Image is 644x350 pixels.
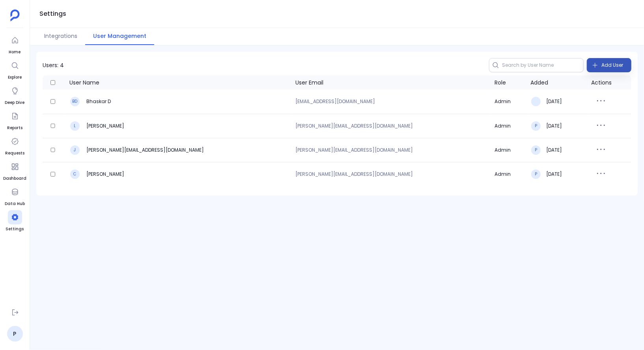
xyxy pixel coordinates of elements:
[491,162,528,186] td: Admin
[535,148,537,152] p: P
[36,28,85,45] button: Integrations
[546,123,562,129] h3: [DATE]
[495,79,506,87] div: Role
[587,58,631,72] button: Add User
[85,171,124,177] h3: [PERSON_NAME]
[535,124,537,128] p: P
[295,148,488,152] p: [PERSON_NAME][EMAIL_ADDRESS][DOMAIN_NAME]
[489,58,584,72] input: Search by User Name
[295,79,323,87] div: User Email
[39,8,66,19] h1: Settings
[601,59,623,72] span: Add User
[5,201,25,207] span: Data Hub
[69,79,99,87] div: User Name
[592,79,612,87] div: Actions
[491,90,528,114] td: Admin
[3,160,26,182] a: Dashboard
[5,100,25,106] span: Deep Dive
[7,109,22,131] a: Reports
[7,125,22,131] span: Reports
[546,147,562,153] h3: [DATE]
[295,124,488,128] p: [PERSON_NAME][EMAIL_ADDRESS][DOMAIN_NAME]
[8,33,22,55] a: Home
[5,185,25,207] a: Data Hub
[8,58,22,81] a: Explore
[5,84,25,106] a: Deep Dive
[85,123,124,129] h3: [PERSON_NAME]
[74,124,76,128] p: L
[546,171,562,177] h3: [DATE]
[8,74,22,81] span: Explore
[10,9,20,21] img: petavue logo
[5,134,24,156] a: Requests
[6,226,24,232] span: Settings
[295,99,488,104] p: [EMAIL_ADDRESS][DOMAIN_NAME]
[85,28,154,45] button: User Management
[85,147,204,153] h3: [PERSON_NAME][EMAIL_ADDRESS][DOMAIN_NAME]
[43,61,64,69] p: Users: 4
[5,150,24,156] span: Requests
[530,79,548,87] div: Added
[546,98,562,105] h3: [DATE]
[8,49,22,55] span: Home
[491,138,528,162] td: Admin
[74,148,76,152] p: J
[7,326,23,342] a: P
[85,98,111,105] h3: Bhaskar D
[535,172,537,177] p: P
[6,210,24,232] a: Settings
[3,175,26,182] span: Dashboard
[73,172,76,177] p: C
[295,172,488,177] p: [PERSON_NAME][EMAIL_ADDRESS][DOMAIN_NAME]
[72,99,77,104] p: BD
[491,114,528,138] td: Admin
